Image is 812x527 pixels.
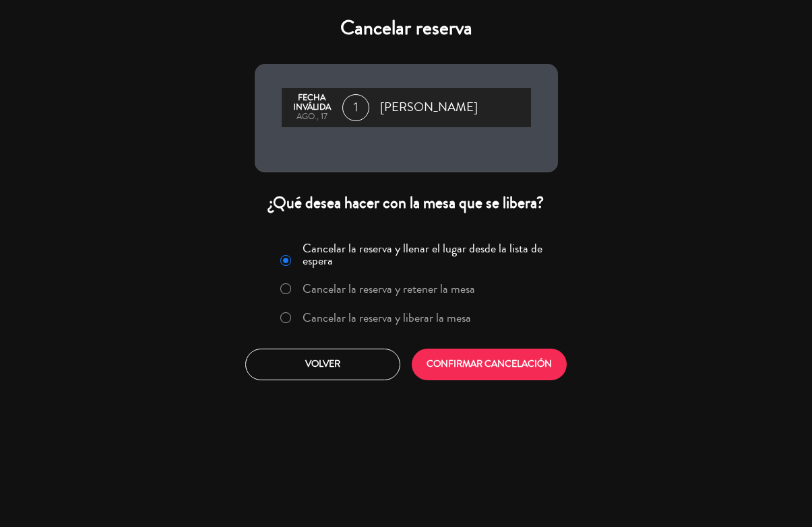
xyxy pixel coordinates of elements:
button: CONFIRMAR CANCELACIÓN [412,349,567,380]
span: 1 [342,94,369,121]
label: Cancelar la reserva y retener la mesa [303,283,475,295]
div: ago., 17 [288,112,336,122]
h4: Cancelar reserva [255,16,558,40]
div: Fecha inválida [288,94,336,112]
label: Cancelar la reserva y liberar la mesa [303,312,471,324]
label: Cancelar la reserva y llenar el lugar desde la lista de espera [303,242,549,267]
button: Volver [245,349,400,380]
span: [PERSON_NAME] [380,98,478,118]
div: ¿Qué desea hacer con la mesa que se libera? [255,192,558,213]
